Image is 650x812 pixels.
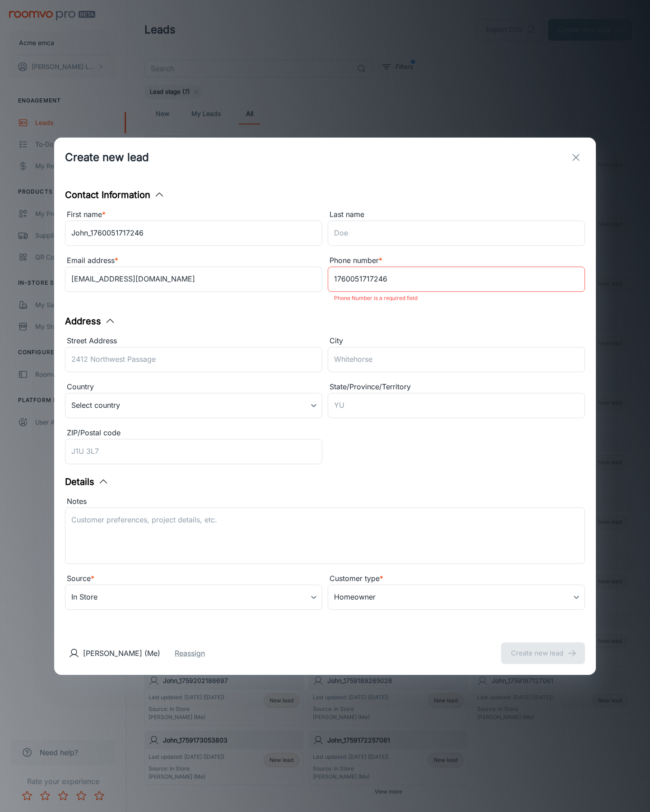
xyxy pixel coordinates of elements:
p: Phone Number is a required field [334,293,579,304]
input: YU [328,393,585,418]
input: myname@example.com [65,267,322,292]
div: Select country [65,393,322,418]
input: +1 439-123-4567 [328,267,585,292]
button: Address [65,314,116,328]
button: exit [567,148,585,166]
div: Notes [65,496,585,507]
button: Details [65,475,109,489]
button: Reassign [175,648,205,659]
div: State/Province/Territory [328,381,585,393]
input: John [65,221,322,246]
div: In Store [65,585,322,610]
input: 2412 Northwest Passage [65,347,322,372]
div: Street Address [65,335,322,347]
div: City [328,335,585,347]
div: Last name [328,209,585,221]
div: ZIP/Postal code [65,427,322,439]
div: Email address [65,255,322,267]
div: Phone number [328,255,585,267]
div: Customer type [328,573,585,585]
div: Country [65,381,322,393]
div: Homeowner [328,585,585,610]
input: Doe [328,221,585,246]
p: [PERSON_NAME] (Me) [83,648,160,659]
button: Contact Information [65,188,165,202]
div: First name [65,209,322,221]
h1: Create new lead [65,149,149,166]
input: J1U 3L7 [65,439,322,464]
input: Whitehorse [328,347,585,372]
div: Source [65,573,322,585]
